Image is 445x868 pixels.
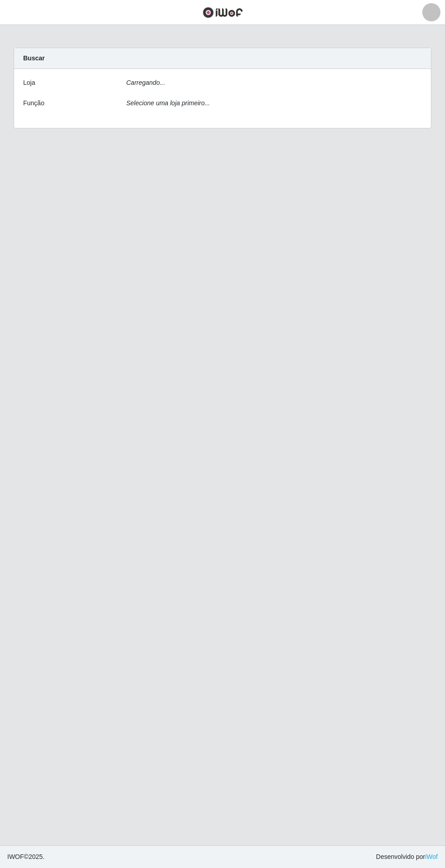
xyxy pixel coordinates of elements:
[23,98,44,108] label: Função
[126,79,165,86] i: Carregando...
[7,853,24,860] span: IWOF
[7,852,44,862] span: © 2025 .
[126,99,210,107] i: Selecione uma loja primeiro...
[23,54,44,62] strong: Buscar
[425,853,438,860] a: iWof
[203,7,243,18] img: CoreUI Logo
[376,852,438,862] span: Desenvolvido por
[23,78,35,88] label: Loja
